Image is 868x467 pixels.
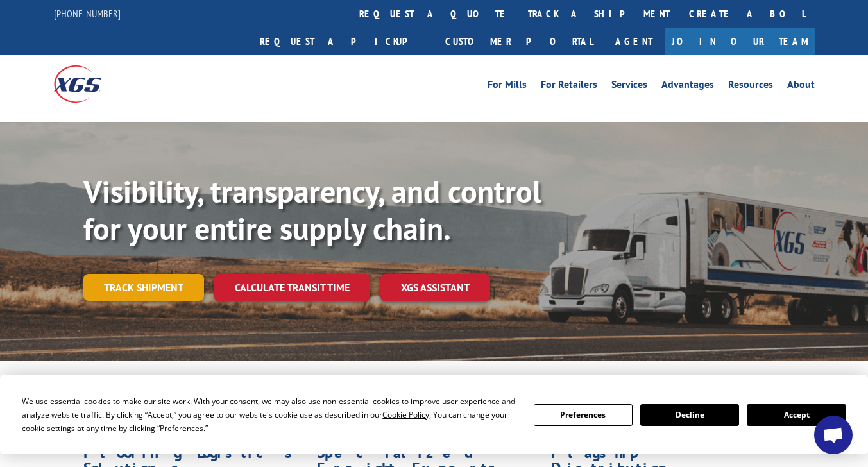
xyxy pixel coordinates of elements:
[640,404,739,426] button: Decline
[602,28,665,55] a: Agent
[214,274,370,301] a: Calculate transit time
[382,409,429,420] span: Cookie Policy
[814,416,853,454] div: Open chat
[787,80,815,94] a: About
[83,274,204,301] a: Track shipment
[160,423,203,434] span: Preferences
[22,395,518,435] div: We use essential cookies to make our site work. With your consent, we may also use non-essential ...
[488,80,527,94] a: For Mills
[436,28,602,55] a: Customer Portal
[250,28,436,55] a: Request a pickup
[83,171,541,248] b: Visibility, transparency, and control for your entire supply chain.
[541,80,597,94] a: For Retailers
[728,80,773,94] a: Resources
[661,80,714,94] a: Advantages
[380,274,490,301] a: XGS ASSISTANT
[611,80,647,94] a: Services
[665,28,815,55] a: Join Our Team
[54,7,121,20] a: [PHONE_NUMBER]
[747,404,846,426] button: Accept
[534,404,633,426] button: Preferences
